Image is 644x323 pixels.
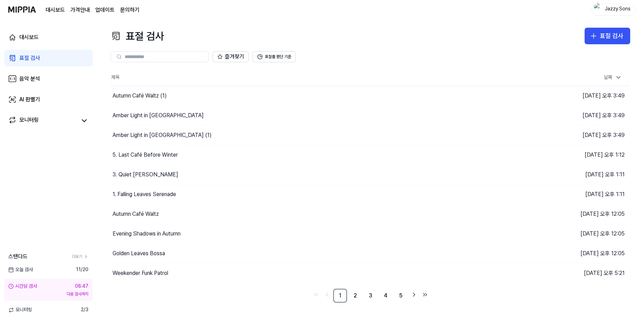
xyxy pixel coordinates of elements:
[394,289,408,303] a: 5
[500,125,630,145] td: [DATE] 오후 3:49
[113,92,167,100] div: Autumn Café Waltz (1)
[500,145,630,165] td: [DATE] 오후 1:12
[8,283,37,290] div: 시간당 검사
[110,289,630,303] nav: pagination
[113,131,212,139] div: Amber Light in [GEOGRAPHIC_DATA] (1)
[500,224,630,243] td: [DATE] 오후 12:05
[81,306,88,313] span: 2 / 3
[500,204,630,224] td: [DATE] 오후 12:05
[500,165,630,184] td: [DATE] 오후 1:11
[113,210,159,218] div: Autumn Café Waltz
[4,71,93,87] a: 음악 분석
[8,291,88,297] div: 다음 검사까지
[253,51,296,62] button: 표절률 판단 기준
[120,6,140,14] a: 문의하기
[76,266,88,273] span: 11 / 20
[4,29,93,46] a: 대시보드
[333,289,347,303] a: 1
[110,69,500,86] th: 제목
[594,3,602,17] img: profile
[46,6,65,14] a: 대시보드
[19,54,40,62] div: 표절 검사
[600,31,623,41] div: 표절 검사
[585,28,630,44] button: 표절 검사
[113,111,204,120] div: Amber Light in [GEOGRAPHIC_DATA]
[70,6,90,14] button: 가격안내
[19,33,39,41] div: 대시보드
[113,230,181,238] div: Evening Shadows in Autumn
[72,254,88,260] a: 더보기
[500,243,630,263] td: [DATE] 오후 12:05
[500,105,630,125] td: [DATE] 오후 3:49
[500,184,630,204] td: [DATE] 오후 1:11
[500,263,630,283] td: [DATE] 오후 5:21
[311,290,321,299] a: Go to first page
[364,289,377,303] a: 3
[604,6,631,13] div: Jazzy Sons
[348,289,362,303] a: 2
[8,116,77,126] a: 모니터링
[113,151,178,159] div: 5. Last Café Before Winter
[213,51,249,62] button: 즐겨찾기
[592,4,636,16] button: profileJazzy Sons
[8,252,28,261] span: 스탠다드
[8,266,33,273] span: 오늘 검사
[113,249,165,258] div: Golden Leaves Bossa
[4,50,93,66] a: 표절 검사
[601,72,625,83] div: 날짜
[379,289,393,303] a: 4
[19,116,39,126] div: 모니터링
[4,91,93,108] a: AI 판별기
[75,283,88,290] div: 08:47
[420,290,430,299] a: Go to last page
[409,290,419,299] a: Go to next page
[113,190,176,199] div: 1. Falling Leaves Serenade
[110,28,164,44] div: 표절 검사
[113,170,178,179] div: 3. Quiet [PERSON_NAME]
[8,306,32,313] span: 모니터링
[500,86,630,105] td: [DATE] 오후 3:49
[113,269,168,277] div: Weekender Funk Patrol
[95,6,115,14] a: 업데이트
[19,95,40,104] div: AI 판별기
[322,290,332,299] a: Go to previous page
[19,75,40,83] div: 음악 분석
